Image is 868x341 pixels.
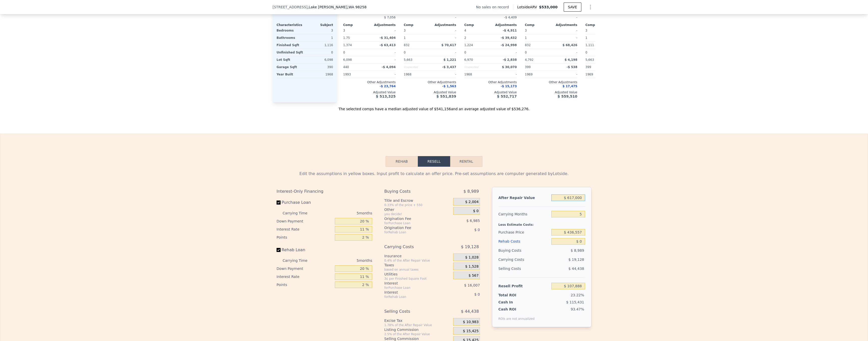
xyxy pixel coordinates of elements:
div: 1,116 [306,42,333,49]
div: Rehab Costs [498,237,549,246]
span: -$ 1,563 [442,84,456,88]
span: $ 1,028 [465,255,478,260]
input: Rehab Loan [277,248,281,252]
div: Buying Costs [498,246,549,255]
div: After Repair Value [498,193,549,202]
div: Edit the assumptions in yellow boxes. Input profit to calculate an offer price. Pre-set assumptio... [277,171,591,177]
div: Comp [585,23,612,27]
div: 0.33% of the price + 550 [384,203,451,207]
div: Carrying Months [498,210,549,219]
span: $533,000 [539,5,558,9]
div: Adjustments [491,23,517,27]
span: 3 [525,29,527,32]
span: $ 115,431 [566,300,584,304]
span: 1,224 [464,43,473,47]
div: for Rehab Loan [384,295,441,299]
div: Excise Tax [384,318,451,323]
span: $ 44,438 [568,267,584,271]
div: Interest [384,281,441,286]
div: Insurance [384,253,451,259]
div: based on annual taxes [384,268,451,272]
span: $ 2,004 [465,200,478,204]
span: $ 15,425 [463,329,479,333]
div: for Purchase Loan [384,221,441,225]
div: you decide! [384,212,451,216]
span: 23.22% [571,293,584,297]
div: Cash In [498,300,530,305]
span: 5,663 [404,58,412,62]
span: $ 8,989 [464,187,479,196]
div: Less Estimate Costs: [498,219,585,228]
span: 1,374 [343,43,352,47]
span: $ 559,510 [558,94,577,98]
span: 3 [585,29,587,32]
div: Characteristics [277,23,305,27]
span: 1,111 [585,43,594,47]
div: - [370,56,396,63]
div: 6,098 [306,56,333,63]
span: -$ 31,404 [379,36,396,40]
div: Selling Costs [498,264,549,273]
div: Adjustments [430,23,456,27]
div: Bedrooms [277,27,304,34]
div: Carrying Costs [384,242,441,251]
span: $ 19,128 [461,242,479,251]
span: 4,792 [525,58,533,62]
span: $ 30,070 [502,65,517,69]
div: 1968 [464,71,490,78]
div: Comp [525,23,551,27]
span: -$ 39,432 [501,36,517,40]
div: 0 [306,49,333,56]
span: 399 [525,65,531,69]
div: - [370,49,396,56]
div: - [370,27,396,34]
div: 1968 [306,71,333,78]
div: Other Adjustments [404,80,456,84]
button: Rental [450,156,482,167]
div: Title and Escrow [384,198,451,203]
div: Other Adjustments [585,80,638,84]
div: Adjusted Value [525,90,577,94]
div: 1993 [343,71,368,78]
div: Unspecified [404,64,429,71]
span: $ 0 [474,228,480,232]
div: Buying Costs [384,187,441,196]
button: Show Options [585,2,595,12]
span: $ 68,426 [562,43,577,47]
span: $ 10,983 [463,320,479,324]
div: Interest [384,290,441,295]
div: 1968 [404,71,429,78]
div: ROIs are not annualized [498,312,535,321]
div: 3¢ per Finished Square Foot [384,277,451,281]
span: $ 8,989 [571,248,584,252]
div: 390 [306,64,333,71]
div: Comp [464,23,491,27]
span: $ 551,839 [437,94,456,98]
div: Total ROI [498,293,530,298]
div: Selling Costs [384,307,441,316]
div: Lot Sqft [277,56,304,63]
div: for Purchase Loan [384,286,441,290]
div: Down Payment [277,217,333,225]
div: Interest Rate [277,225,333,233]
span: $ 16,007 [464,283,480,287]
span: 832 [525,43,531,47]
span: $ 19,128 [568,258,584,262]
div: Adjusted Value [404,90,456,94]
div: Utilities [384,272,451,277]
div: - [552,49,577,56]
div: 5 months [317,209,372,217]
div: Adjustments [551,23,577,27]
span: [STREET_ADDRESS] [273,5,308,10]
div: Adjustments [369,23,396,27]
span: Lotside ARV [517,5,539,10]
div: 1 [306,34,333,41]
div: Down Payment [277,265,333,273]
span: -$ 4,911 [503,29,517,32]
div: Interest-Only Financing [277,187,372,196]
div: - [492,71,517,78]
div: - [431,49,456,56]
input: Purchase Loan [277,201,281,205]
div: The selected comps have a median adjusted value of $541,156 and an average adjusted value of $536... [273,102,595,111]
span: 399 [585,65,591,69]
